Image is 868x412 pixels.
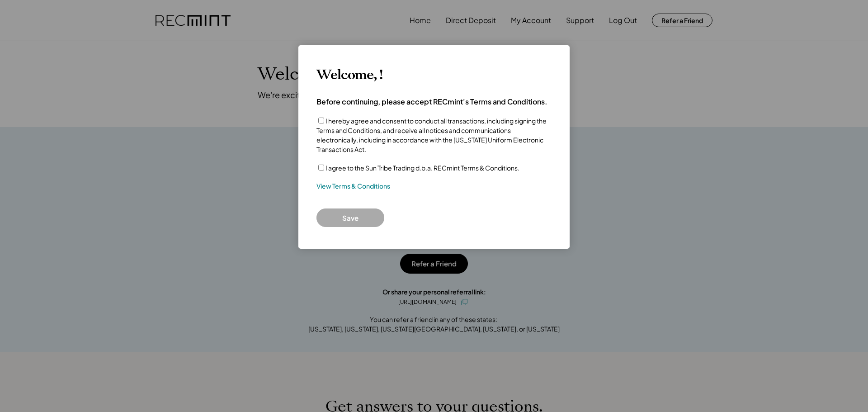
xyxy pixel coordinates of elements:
[316,97,547,107] h4: Before continuing, please accept RECmint's Terms and Conditions.
[316,182,390,191] a: View Terms & Conditions
[316,67,382,83] h3: Welcome, !
[325,164,519,172] label: I agree to the Sun Tribe Trading d.b.a. RECmint Terms & Conditions.
[316,208,384,227] button: Save
[316,117,547,153] label: I hereby agree and consent to conduct all transactions, including signing the Terms and Condition...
